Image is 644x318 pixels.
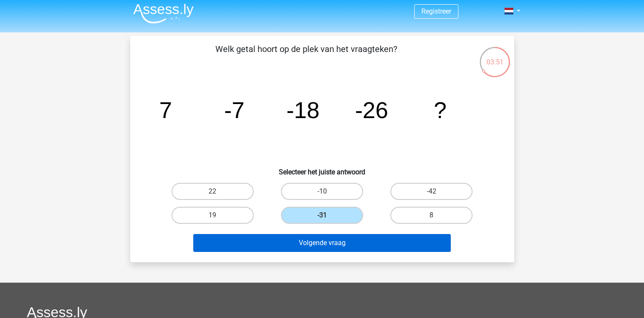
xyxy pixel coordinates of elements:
[479,46,511,67] div: 03:51
[172,207,254,224] label: 19
[144,161,501,176] h6: Selecteer het juiste antwoord
[281,183,363,200] label: -10
[159,97,172,123] tspan: 7
[133,3,194,23] img: Assessly
[434,97,447,123] tspan: ?
[193,234,451,252] button: Volgende vraag
[355,97,388,123] tspan: -26
[224,97,244,123] tspan: -7
[286,97,319,123] tspan: -18
[390,183,472,200] label: -42
[172,183,254,200] label: 22
[281,207,363,224] label: -31
[390,207,472,224] label: 8
[421,7,451,15] a: Registreer
[144,43,469,68] p: Welk getal hoort op de plek van het vraagteken?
